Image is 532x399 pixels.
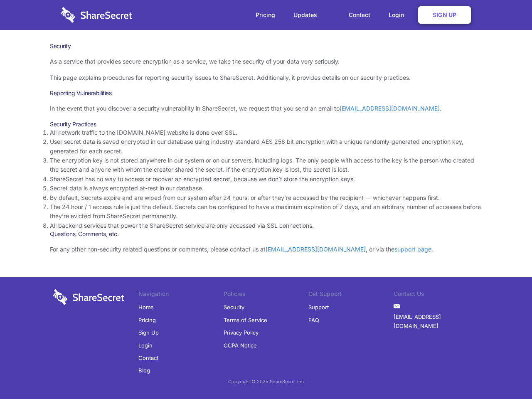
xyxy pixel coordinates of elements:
[138,314,156,326] a: Pricing
[340,105,440,112] a: [EMAIL_ADDRESS][DOMAIN_NAME]
[266,246,366,253] a: [EMAIL_ADDRESS][DOMAIN_NAME]
[50,42,482,50] h1: Security
[308,314,319,326] a: FAQ
[138,301,154,313] a: Home
[50,175,482,184] li: ShareSecret has no way to access or recover an encrypted secret, because we don’t store the encry...
[138,352,158,364] a: Contact
[50,202,482,221] li: The 24 hour / 1 access rule is just the default. Secrets can be configured to have a maximum expi...
[224,289,309,301] li: Policies
[138,364,150,377] a: Blog
[247,2,283,28] a: Pricing
[394,310,479,332] a: [EMAIL_ADDRESS][DOMAIN_NAME]
[61,7,132,23] img: logo-wordmark-white-trans-d4663122ce5f474addd5e946df7df03e33cb6a1c49d2221995e7729f52c070b2.svg
[50,156,482,175] li: The encryption key is not stored anywhere in our system or on our servers, including logs. The on...
[340,2,379,28] a: Contact
[50,184,482,193] li: Secret data is always encrypted at-rest in our database.
[308,289,394,301] li: Get Support
[50,89,482,97] h3: Reporting Vulnerabilities
[50,104,482,113] p: In the event that you discover a security vulnerability in ShareSecret, we request that you send ...
[224,301,244,313] a: Security
[138,339,153,352] a: Login
[50,73,482,82] p: This page explains procedures for reporting security issues to ShareSecret. Additionally, it prov...
[50,245,482,254] p: For any other non-security related questions or comments, please contact us at , or via the .
[50,230,482,238] h3: Questions, Comments, etc.
[394,289,479,301] li: Contact Us
[394,246,431,253] a: support page
[308,301,329,313] a: Support
[418,6,471,24] a: Sign Up
[50,128,482,137] li: All network traffic to the [DOMAIN_NAME] website is done over SSL.
[53,289,124,305] img: logo-wordmark-white-trans-d4663122ce5f474addd5e946df7df03e33cb6a1c49d2221995e7729f52c070b2.svg
[224,339,257,352] a: CCPA Notice
[138,326,159,339] a: Sign Up
[50,193,482,202] li: By default, Secrets expire and are wiped from our system after 24 hours, or after they’re accesse...
[224,314,267,326] a: Terms of Service
[380,2,416,28] a: Login
[50,221,482,230] li: All backend services that power the ShareSecret service are only accessed via SSL connections.
[138,289,224,301] li: Navigation
[50,137,482,156] li: User secret data is saved encrypted in our database using industry-standard AES 256 bit encryptio...
[50,121,482,128] h3: Security Practices
[50,57,482,66] p: As a service that provides secure encryption as a service, we take the security of your data very...
[224,326,259,339] a: Privacy Policy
